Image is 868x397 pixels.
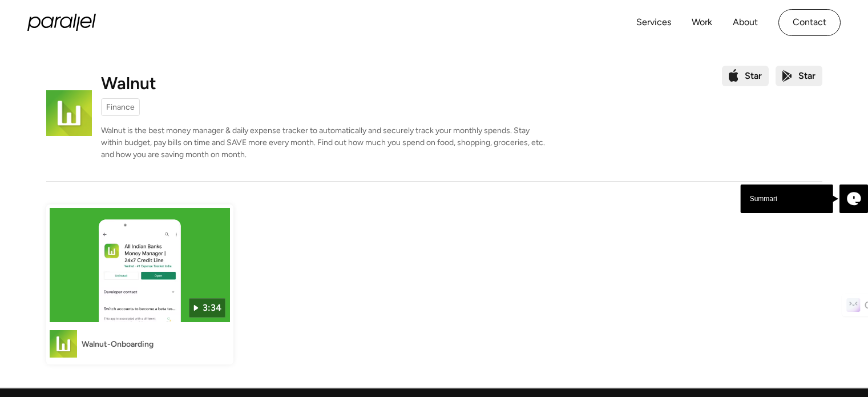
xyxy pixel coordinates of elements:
a: Services [636,14,671,31]
div: Finance [106,101,135,113]
div: Walnut-Onboarding [82,338,154,350]
a: Finance [101,98,140,116]
a: About [733,14,758,31]
img: Walnut-Onboarding [50,330,77,358]
img: Walnut-Onboarding [50,208,230,322]
p: Walnut is the best money manager & daily expense tracker to automatically and securely track your... [101,125,546,161]
a: Contact [778,9,841,36]
a: home [27,14,96,31]
a: Work [692,14,712,31]
h1: Walnut [101,75,156,92]
div: 3:34 [203,301,221,315]
div: Star [798,69,815,83]
div: Star [745,69,762,83]
a: Walnut-Onboarding3:34Walnut-OnboardingWalnut-Onboarding [46,204,233,364]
